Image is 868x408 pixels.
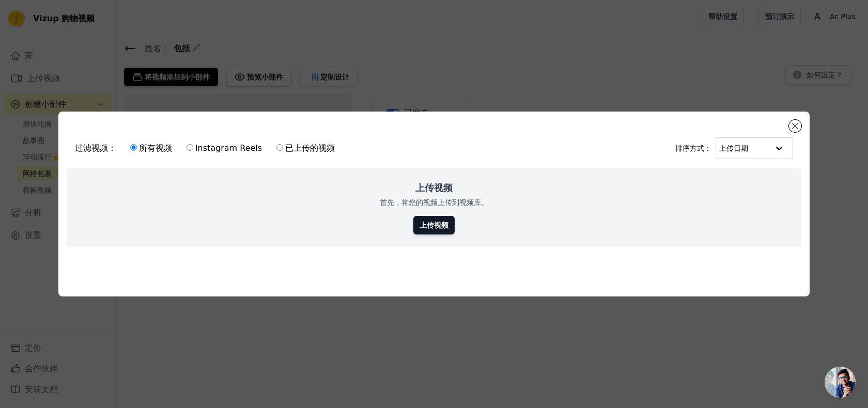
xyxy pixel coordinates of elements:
font: 首先，将您的视频上传到视频库。 [380,198,488,207]
font: 排序方式： [675,144,711,152]
font: 上传视频 [415,182,453,193]
button: 关闭模式 [789,120,801,132]
font: Instagram Reels [195,143,262,153]
font: 已上传的视频 [285,143,335,153]
div: 开放式聊天 [825,367,856,398]
font: 所有视频 [139,143,172,153]
font: 过滤视频： [75,143,116,153]
font: 上传视频 [420,221,448,229]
